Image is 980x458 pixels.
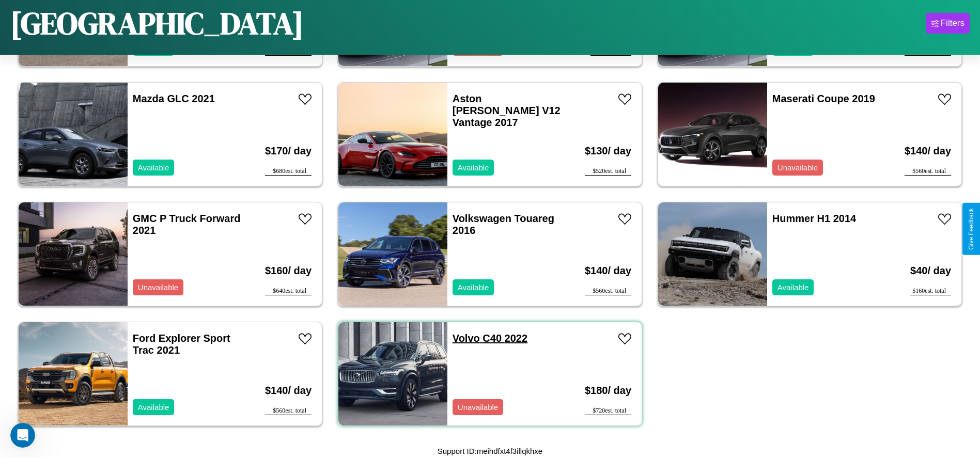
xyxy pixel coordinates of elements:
div: $ 520 est. total [585,167,631,176]
div: $ 640 est. total [265,287,312,295]
p: Available [138,161,169,175]
p: Unavailable [458,400,498,414]
div: Give Feedback [968,208,975,250]
h3: $ 130 / day [585,135,631,167]
h3: $ 140 / day [585,255,631,287]
p: Available [777,280,809,294]
iframe: Intercom live chat [10,423,35,448]
div: $ 560 est. total [585,287,631,295]
a: Ford Explorer Sport Trac 2021 [133,333,230,356]
h3: $ 160 / day [265,255,312,287]
p: Support ID: meihdfxt4f3illqkhxe [438,444,542,458]
p: Available [458,280,489,294]
a: GMC P Truck Forward 2021 [133,213,241,236]
a: Volkswagen Touareg 2016 [453,213,554,236]
button: Filters [926,13,970,34]
p: Unavailable [777,161,818,175]
div: $ 560 est. total [265,407,312,415]
a: Aston [PERSON_NAME] V12 Vantage 2017 [453,93,561,128]
h1: [GEOGRAPHIC_DATA] [10,2,304,44]
div: $ 560 est. total [905,167,951,176]
a: Mazda GLC 2021 [133,93,215,104]
a: Maserati Coupe 2019 [772,93,875,104]
h3: $ 40 / day [910,255,951,287]
h3: $ 180 / day [585,374,631,407]
a: Hummer H1 2014 [772,213,856,224]
div: $ 160 est. total [910,287,951,295]
div: Filters [941,18,965,28]
p: Available [138,400,169,414]
h3: $ 140 / day [905,135,951,167]
h3: $ 140 / day [265,374,312,407]
div: $ 720 est. total [585,407,631,415]
p: Unavailable [138,280,178,294]
p: Available [458,161,489,175]
div: $ 680 est. total [265,167,312,176]
a: Volvo C40 2022 [453,333,527,344]
h3: $ 170 / day [265,135,312,167]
